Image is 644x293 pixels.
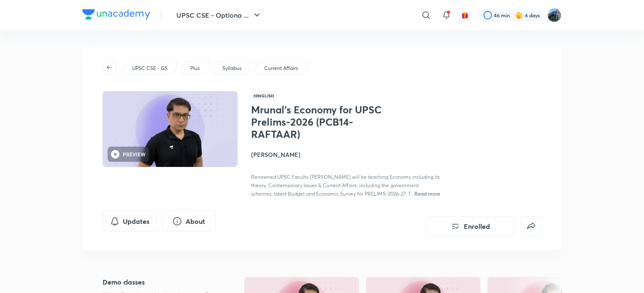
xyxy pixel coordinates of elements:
h1: Mrunal’s Economy for UPSC Prelims-2026 (PCB14-RAFTAAR) [251,104,389,140]
span: Read more [414,190,440,197]
img: avatar [461,11,469,19]
span: Renowned UPSC Faculty [PERSON_NAME] will be teaching Economy including its theory, Contemporary I... [251,174,440,197]
p: Current Affairs [264,65,298,72]
img: I A S babu [547,8,562,22]
p: UPSC CSE - GS [132,65,168,72]
button: About [162,211,216,231]
h4: [PERSON_NAME] [251,150,440,159]
img: Company Logo [82,9,150,19]
button: UPSC CSE - Optiona ... [171,7,267,24]
a: Company Logo [82,9,150,22]
p: Plus [190,65,200,72]
button: avatar [458,8,472,22]
a: Current Affairs [263,65,300,72]
button: Enrolled [426,216,514,237]
h5: Demo classes [103,277,217,287]
img: streak [515,11,523,19]
button: false [521,216,541,237]
span: Hinglish [251,91,276,100]
a: UPSC CSE - GS [131,65,169,72]
img: Thumbnail [101,90,239,168]
a: Plus [189,65,201,72]
button: Updates [103,211,157,231]
a: Syllabus [221,65,243,72]
h6: PREVIEW [123,151,146,158]
p: Syllabus [222,65,241,72]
